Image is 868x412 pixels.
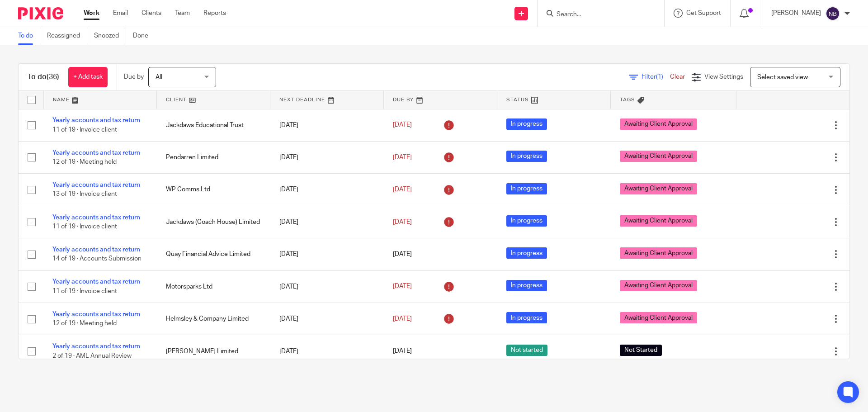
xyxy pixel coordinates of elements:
td: [DATE] [270,335,384,367]
span: [DATE] [393,186,412,193]
td: [DATE] [270,141,384,173]
span: Awaiting Client Approval [620,151,697,162]
span: (1) [656,74,663,80]
td: [DATE] [270,303,384,335]
td: Motorsparks Ltd [157,270,270,303]
a: Yearly accounts and tax return [52,279,140,285]
a: Yearly accounts and tax return [52,214,140,221]
a: Email [113,9,128,18]
span: [DATE] [393,219,412,225]
td: Pendarren Limited [157,141,270,173]
span: Awaiting Client Approval [620,183,697,194]
span: 12 of 19 · Meeting held [52,320,117,327]
td: [DATE] [270,109,384,141]
span: 11 of 19 · Invoice client [52,223,117,230]
span: [DATE] [393,122,412,128]
td: [DATE] [270,174,384,206]
span: In progress [506,215,547,227]
td: [DATE] [270,270,384,303]
span: [DATE] [393,284,412,290]
a: Yearly accounts and tax return [52,343,140,350]
span: In progress [506,151,547,162]
span: In progress [506,118,547,130]
h1: To do [28,72,59,82]
a: Work [84,9,99,18]
span: Awaiting Client Approval [620,280,697,291]
span: Not started [506,345,547,356]
a: Yearly accounts and tax return [52,182,140,188]
a: To do [18,27,40,45]
p: Due by [124,72,144,81]
span: Awaiting Client Approval [620,215,697,227]
span: 2 of 19 · AML Annual Review [52,353,132,359]
span: Get Support [686,10,721,16]
td: Helmsley & Company Limited [157,303,270,335]
span: In progress [506,183,547,194]
a: Clients [142,9,161,18]
span: Awaiting Client Approval [620,312,697,323]
p: [PERSON_NAME] [771,9,821,18]
span: Not Started [620,345,662,356]
a: Reassigned [47,27,87,45]
span: All [156,74,162,81]
span: [DATE] [393,316,412,322]
td: Jackdaws Educational Trust [157,109,270,141]
a: Yearly accounts and tax return [52,311,140,317]
span: Awaiting Client Approval [620,118,697,130]
span: 13 of 19 · Invoice client [52,191,117,198]
td: [DATE] [270,238,384,270]
span: 11 of 19 · Invoice client [52,127,117,133]
td: WP Comms Ltd [157,174,270,206]
a: Yearly accounts and tax return [52,117,140,123]
a: Team [175,9,190,18]
span: Select saved view [757,74,808,81]
span: [DATE] [393,348,412,355]
span: 11 of 19 · Invoice client [52,288,117,294]
td: Quay Financial Advice Limited [157,238,270,270]
span: In progress [506,280,547,291]
input: Search [556,11,637,19]
span: Awaiting Client Approval [620,247,697,259]
td: [PERSON_NAME] Limited [157,335,270,367]
a: Yearly accounts and tax return [52,150,140,156]
img: Pixie [18,7,63,19]
span: View Settings [704,74,743,80]
span: Filter [642,74,670,80]
span: 14 of 19 · Accounts Submission [52,256,142,262]
a: Done [133,27,155,45]
span: Tags [620,97,635,102]
a: Snoozed [94,27,126,45]
a: Yearly accounts and tax return [52,246,140,253]
span: In progress [506,312,547,323]
a: Reports [203,9,226,18]
span: [DATE] [393,251,412,257]
span: In progress [506,247,547,259]
td: Jackdaws (Coach House) Limited [157,206,270,238]
td: [DATE] [270,206,384,238]
a: Clear [670,74,685,80]
span: [DATE] [393,154,412,161]
a: + Add task [68,67,108,87]
img: svg%3E [826,6,840,21]
span: (36) [47,73,59,81]
span: 12 of 19 · Meeting held [52,159,117,165]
